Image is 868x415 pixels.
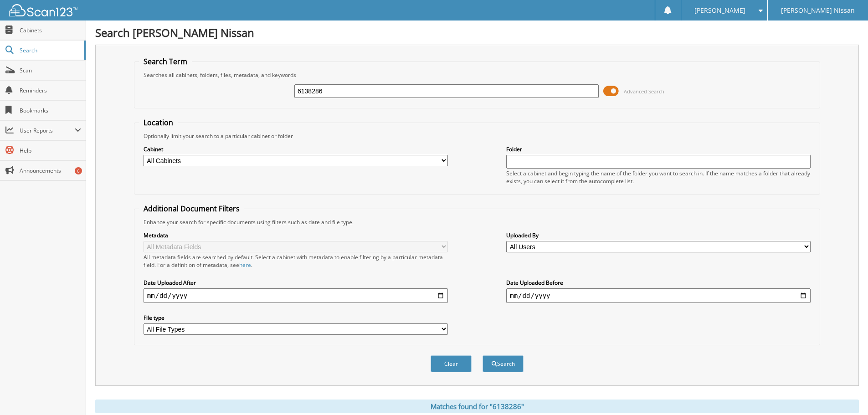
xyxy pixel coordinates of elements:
label: Cabinet [144,145,448,153]
legend: Search Term [139,56,192,67]
span: Bookmarks [20,107,81,114]
legend: Additional Document Filters [139,204,244,214]
a: here [239,261,251,269]
div: Enhance your search for specific documents using filters such as date and file type. [139,218,815,226]
img: scan123-logo-white.svg [9,4,77,16]
span: Advanced Search [624,88,664,95]
div: Searches all cabinets, folders, files, metadata, and keywords [139,71,815,79]
span: Announcements [20,167,81,174]
button: Clear [431,355,472,372]
span: Reminders [20,87,81,94]
span: Cabinets [20,26,81,34]
label: Folder [506,145,811,153]
span: Help [20,147,81,154]
input: end [506,288,811,303]
span: User Reports [20,127,75,134]
span: Scan [20,67,81,74]
div: Optionally limit your search to a particular cabinet or folder [139,132,815,140]
div: 6 [75,167,82,174]
span: [PERSON_NAME] Nissan [781,8,855,13]
div: Matches found for "6138286" [95,400,859,413]
label: Uploaded By [506,231,811,239]
div: All metadata fields are searched by default. Select a cabinet with metadata to enable filtering b... [144,253,448,269]
label: Date Uploaded After [144,279,448,287]
span: Search [20,46,80,54]
input: start [144,288,448,303]
button: Search [483,355,524,372]
legend: Location [139,118,178,128]
span: [PERSON_NAME] [694,8,745,13]
div: Select a cabinet and begin typing the name of the folder you want to search in. If the name match... [506,169,811,185]
label: Metadata [144,231,448,239]
h1: Search [PERSON_NAME] Nissan [95,25,859,40]
label: File type [144,314,448,322]
label: Date Uploaded Before [506,279,811,287]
